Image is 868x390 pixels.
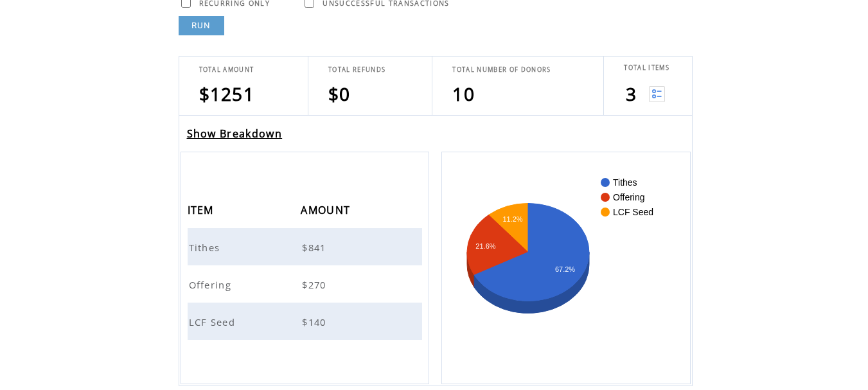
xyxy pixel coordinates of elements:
[613,177,637,188] text: Tithes
[187,127,283,141] a: Show Breakdown
[503,215,523,223] text: 11.2%
[189,240,224,252] a: Tithes
[189,241,224,254] span: Tithes
[328,82,351,106] span: $0
[613,192,645,202] text: Offering
[179,16,224,35] a: RUN
[199,82,255,106] span: $1251
[189,278,235,291] span: Offering
[188,200,217,224] span: ITEM
[613,207,653,217] text: LCF Seed
[189,278,235,289] a: Offering
[328,66,385,74] span: TOTAL REFUNDS
[476,242,496,250] text: 21.6%
[189,315,239,326] a: LCF Seed
[452,66,551,74] span: TOTAL NUMBER OF DONORS
[301,200,353,224] span: AMOUNT
[461,172,670,364] svg: A chart.
[302,241,329,254] span: $841
[302,315,329,328] span: $140
[555,265,575,273] text: 67.2%
[626,82,637,106] span: 3
[188,206,217,213] a: ITEM
[624,64,669,72] span: TOTAL ITEMS
[301,206,353,213] a: AMOUNT
[452,82,475,106] span: 10
[302,278,329,291] span: $270
[649,86,665,102] img: View list
[189,315,239,328] span: LCF Seed
[199,66,254,74] span: TOTAL AMOUNT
